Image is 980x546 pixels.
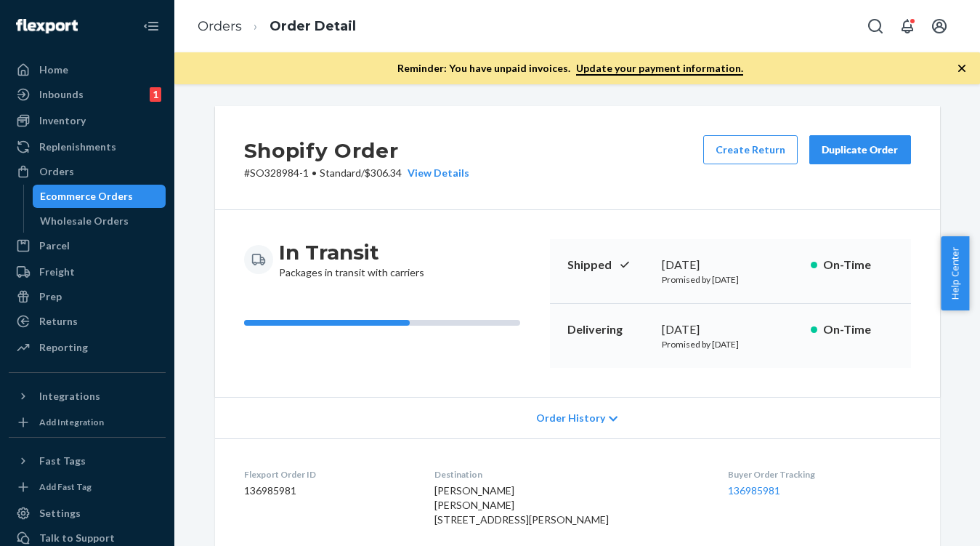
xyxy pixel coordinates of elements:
[402,166,469,180] button: View Details
[893,12,922,41] button: Open notifications
[9,160,166,183] a: Orders
[822,142,899,157] div: Duplicate Order
[270,18,356,34] a: Order Detail
[39,63,68,77] div: Home
[39,454,86,468] div: Fast Tags
[39,340,88,355] div: Reporting
[312,166,317,179] span: •
[662,257,799,273] div: [DATE]
[9,336,166,359] a: Reporting
[244,135,469,166] h2: Shopify Order
[40,189,133,204] div: Ecommerce Orders
[9,478,166,496] a: Add Fast Tag
[39,164,74,179] div: Orders
[244,468,412,481] dt: Flexport Order ID
[9,83,166,106] a: Inbounds1
[434,468,705,481] dt: Destination
[861,12,890,41] button: Open Search Box
[16,19,78,33] img: Flexport logo
[576,62,743,76] a: Update your payment information.
[39,140,116,154] div: Replenishments
[39,506,81,521] div: Settings
[198,18,242,34] a: Orders
[39,113,86,128] div: Inventory
[33,209,166,233] a: Wholesale Orders
[39,481,92,493] div: Add Fast Tag
[9,260,166,284] a: Freight
[39,416,104,428] div: Add Integration
[39,531,115,545] div: Talk to Support
[9,385,166,408] button: Integrations
[39,314,78,329] div: Returns
[279,239,424,265] h3: In Transit
[728,468,911,481] dt: Buyer Order Tracking
[137,12,166,41] button: Close Navigation
[397,61,743,76] p: Reminder: You have unpaid invoices.
[567,321,650,338] p: Delivering
[9,58,166,81] a: Home
[823,321,894,338] p: On-Time
[244,166,469,180] p: # SO328984-1 / $306.34
[150,87,161,102] div: 1
[823,257,894,273] p: On-Time
[39,238,70,253] div: Parcel
[662,273,799,286] p: Promised by [DATE]
[39,265,75,279] div: Freight
[9,449,166,473] button: Fast Tags
[662,321,799,338] div: [DATE]
[567,257,650,273] p: Shipped
[809,135,911,164] button: Duplicate Order
[9,135,166,158] a: Replenishments
[9,502,166,525] a: Settings
[9,414,166,431] a: Add Integration
[39,87,84,102] div: Inbounds
[703,135,798,164] button: Create Return
[536,411,605,425] span: Order History
[39,389,100,404] div: Integrations
[39,289,62,304] div: Prep
[662,338,799,350] p: Promised by [DATE]
[9,310,166,333] a: Returns
[244,483,412,498] dd: 136985981
[728,484,780,497] a: 136985981
[941,236,969,310] button: Help Center
[186,5,368,48] ol: breadcrumbs
[40,214,129,228] div: Wholesale Orders
[9,234,166,257] a: Parcel
[9,109,166,132] a: Inventory
[33,185,166,208] a: Ecommerce Orders
[279,239,424,280] div: Packages in transit with carriers
[9,285,166,308] a: Prep
[434,484,609,526] span: [PERSON_NAME] [PERSON_NAME] [STREET_ADDRESS][PERSON_NAME]
[320,166,361,179] span: Standard
[925,12,954,41] button: Open account menu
